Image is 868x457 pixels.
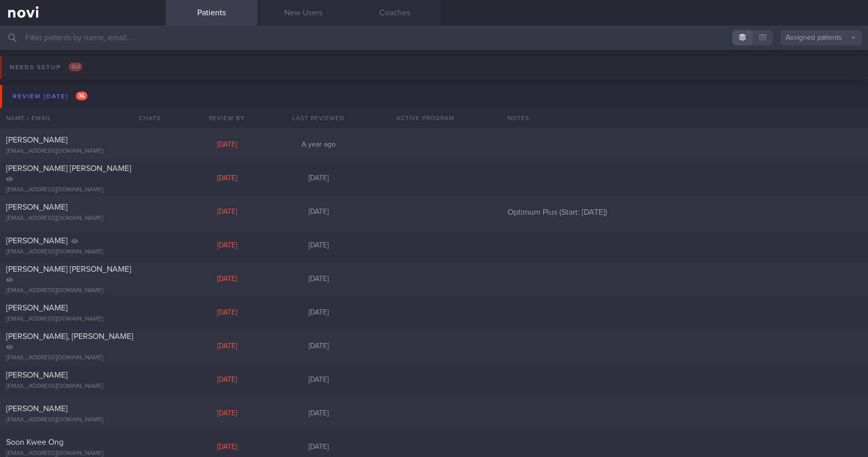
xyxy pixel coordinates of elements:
div: [EMAIL_ADDRESS][DOMAIN_NAME] [6,316,160,323]
button: Assigned patients [781,30,862,45]
span: [PERSON_NAME] [PERSON_NAME] [6,164,131,173]
span: [PERSON_NAME] [PERSON_NAME] [6,265,131,273]
div: A year ago [273,140,364,150]
div: [DATE] [273,208,364,217]
div: Review By [181,108,273,128]
span: [PERSON_NAME] [6,136,68,144]
div: [DATE] [273,409,364,418]
div: Optimum Plus (Start: [DATE]) [501,207,868,217]
div: [DATE] [181,308,273,318]
div: Chats [125,108,166,128]
span: [PERSON_NAME] [6,371,68,379]
div: Notes [501,108,868,128]
div: [DATE] [181,409,273,418]
div: [EMAIL_ADDRESS][DOMAIN_NAME] [6,416,160,424]
div: [DATE] [181,342,273,351]
div: [DATE] [181,174,273,183]
div: Last Reviewed [273,108,364,128]
span: 36 [76,92,87,100]
div: [DATE] [273,275,364,284]
div: [EMAIL_ADDRESS][DOMAIN_NAME] [6,148,160,155]
div: [DATE] [273,174,364,183]
span: [PERSON_NAME] [6,304,68,312]
div: [DATE] [273,241,364,250]
div: [DATE] [181,376,273,385]
div: [DATE] [273,308,364,318]
span: [PERSON_NAME] [6,237,68,245]
div: [DATE] [273,443,364,452]
div: [DATE] [181,275,273,284]
div: [DATE] [181,140,273,150]
div: [EMAIL_ADDRESS][DOMAIN_NAME] [6,287,160,295]
span: 104 [69,63,82,71]
div: [EMAIL_ADDRESS][DOMAIN_NAME] [6,354,160,362]
div: [EMAIL_ADDRESS][DOMAIN_NAME] [6,215,160,222]
div: [EMAIL_ADDRESS][DOMAIN_NAME] [6,248,160,256]
div: [DATE] [181,241,273,250]
div: [EMAIL_ADDRESS][DOMAIN_NAME] [6,383,160,390]
div: [DATE] [181,208,273,217]
div: [DATE] [273,342,364,351]
div: [DATE] [181,443,273,452]
div: Active Program [364,108,486,128]
div: [EMAIL_ADDRESS][DOMAIN_NAME] [6,186,160,194]
div: [DATE] [273,376,364,385]
span: [PERSON_NAME] [6,203,68,211]
span: [PERSON_NAME] [6,405,68,413]
span: Soon Kwee Ong [6,438,64,446]
div: Review [DATE] [10,90,90,103]
span: [PERSON_NAME], [PERSON_NAME] [6,332,133,340]
div: Needs setup [7,61,85,74]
